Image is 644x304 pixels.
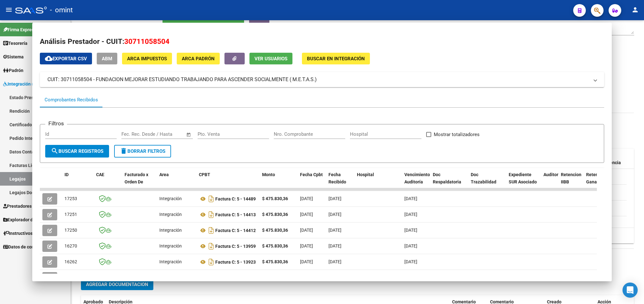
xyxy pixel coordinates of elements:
span: Expediente SUR Asociado [509,172,537,184]
span: [DATE] [300,212,313,217]
datatable-header-cell: ID [62,168,94,196]
strong: $ 475.830,36 [262,243,288,248]
div: Open Intercom Messenger [623,283,638,298]
span: Prestadores / Proveedores [3,203,61,210]
strong: Factura C: 5 - 14412 [215,228,256,233]
span: [DATE] [404,228,417,233]
span: 16262 [64,259,77,264]
button: ABM [97,53,117,64]
i: Descargar documento [207,257,215,267]
span: Tesorería [3,40,28,47]
span: [DATE] [328,212,341,217]
span: ABM [102,56,112,62]
i: Descargar documento [207,194,215,204]
button: Ver Usuarios [249,53,292,64]
datatable-header-cell: Area [157,168,196,196]
span: Explorador de Archivos [3,216,54,223]
strong: Factura C: 5 - 13959 [215,244,256,249]
h2: Análisis Prestador - CUIT: [40,36,604,47]
mat-icon: search [51,147,58,155]
span: [DATE] [300,259,313,264]
span: Firma Express [3,26,36,33]
span: [DATE] [404,212,417,217]
input: End date [148,131,178,137]
span: [DATE] [300,228,313,233]
span: 30711058504 [124,37,169,45]
span: CAE [96,172,104,177]
span: Fecha Recibido [328,172,346,184]
span: Agregar Documentacion [86,282,148,287]
span: Integración [159,259,182,264]
mat-icon: cloud_download [45,55,52,62]
span: [DATE] [404,196,417,201]
span: [DATE] [328,243,341,248]
span: [DATE] [300,196,313,201]
span: Integración [159,196,182,201]
i: Descargar documento [207,225,215,235]
span: Retencion IIBB [561,172,581,184]
button: Exportar CSV [40,53,92,64]
span: Area [159,172,169,177]
span: Exportar CSV [45,56,87,62]
strong: $ 475.830,36 [262,212,288,217]
span: - omint [50,3,73,17]
datatable-header-cell: Hospital [354,168,402,196]
mat-icon: person [631,6,639,14]
datatable-header-cell: Fecha Cpbt [297,168,326,196]
span: Integración [159,228,182,233]
span: 17250 [64,228,77,233]
strong: $ 475.830,36 [262,259,288,264]
datatable-header-cell: Retención Ganancias [584,168,609,196]
span: [DATE] [300,243,313,248]
span: Buscar en Integración [307,56,365,62]
button: Borrar Filtros [114,145,171,158]
datatable-header-cell: CAE [94,168,122,196]
span: 17253 [64,196,77,201]
datatable-header-cell: Facturado x Orden De [122,168,157,196]
datatable-header-cell: CPBT [196,168,260,196]
span: Doc Trazabilidad [471,172,496,184]
i: Descargar documento [207,210,215,220]
span: Auditoria [543,172,562,177]
datatable-header-cell: Auditoria [541,168,558,196]
span: [DATE] [328,259,341,264]
span: Integración [159,212,182,217]
button: Buscar en Integración [302,53,370,64]
div: Comprobantes Recibidos [45,96,98,104]
span: Integración [159,243,182,248]
span: ARCA Impuestos [127,56,167,62]
span: Instructivos [3,230,33,237]
span: Doc Respaldatoria [433,172,461,184]
datatable-header-cell: Vencimiento Auditoría [402,168,430,196]
span: [DATE] [404,259,417,264]
span: Monto [262,172,275,177]
datatable-header-cell: Doc Respaldatoria [430,168,468,196]
span: ID [64,172,69,177]
button: Buscar Registros [45,145,109,158]
span: 16270 [64,243,77,248]
mat-expansion-panel-header: CUIT: 30711058504 - FUNDACION MEJORAR ESTUDIANDO TRABAJANDO PARA ASCENDER SOCIALMENTE ( M.E.T.A.S.) [40,72,604,87]
mat-panel-title: CUIT: 30711058504 - FUNDACION MEJORAR ESTUDIANDO TRABAJANDO PARA ASCENDER SOCIALMENTE ( M.E.T.A.S.) [47,76,589,83]
span: Mostrar totalizadores [434,131,480,138]
span: Sistema [3,53,24,60]
span: Fecha Cpbt [300,172,323,177]
span: [DATE] [404,243,417,248]
span: [DATE] [328,228,341,233]
span: CPBT [199,172,210,177]
strong: $ 475.830,36 [262,228,288,233]
span: Vencimiento Auditoría [404,172,430,184]
span: Buscar Registros [51,148,103,154]
mat-icon: menu [5,6,13,14]
datatable-header-cell: Expediente SUR Asociado [506,168,541,196]
span: Facturado x Orden De [125,172,148,184]
span: Hospital [357,172,374,177]
strong: Factura C: 5 - 13923 [215,259,256,265]
datatable-header-cell: Retencion IIBB [558,168,584,196]
button: Open calendar [185,131,192,138]
input: Start date [121,131,142,137]
span: ARCA Padrón [182,56,215,62]
span: Ver Usuarios [255,56,287,62]
button: ARCA Impuestos [122,53,172,64]
i: Descargar documento [207,273,215,283]
span: Datos de contacto [3,243,45,250]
